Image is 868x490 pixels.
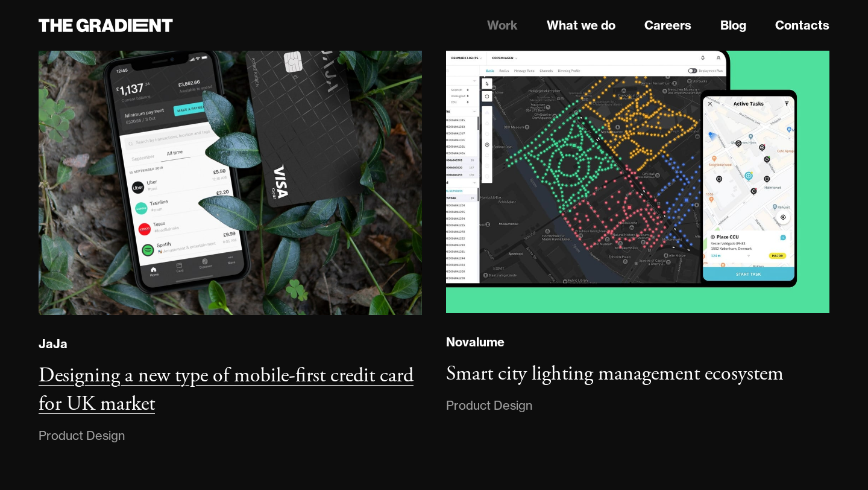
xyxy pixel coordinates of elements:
h3: Smart city lighting management ecosystem [446,361,784,387]
a: Work [487,16,518,34]
a: Blog [720,16,746,34]
h3: Designing a new type of mobile-first credit card for UK market [39,363,414,418]
div: JaJa [39,336,68,352]
a: Careers [644,16,691,34]
a: What we do [547,16,615,34]
a: Contacts [775,16,829,34]
div: Novalume [446,334,505,350]
div: Product Design [39,426,125,445]
div: Product Design [446,396,532,415]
